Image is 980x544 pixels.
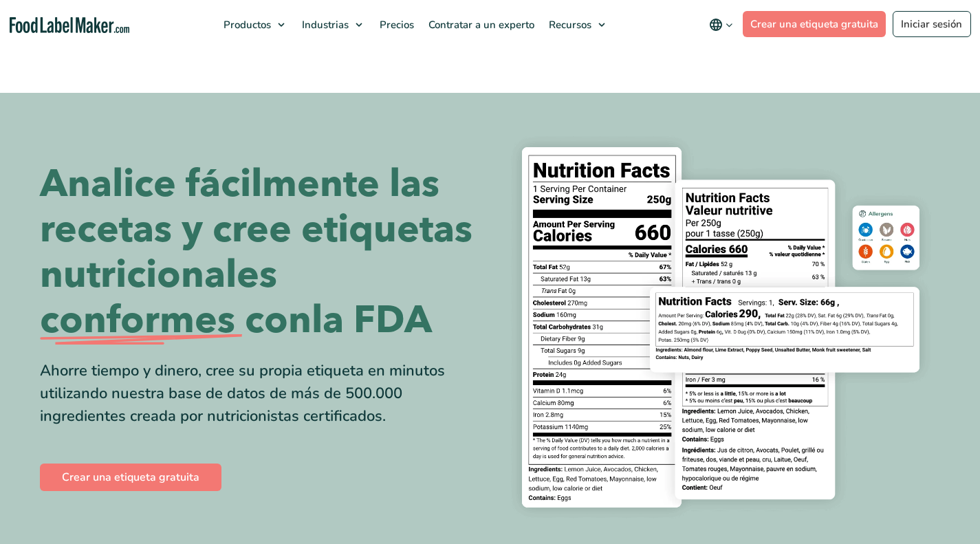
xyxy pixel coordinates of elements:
[40,360,480,428] div: Ahorre tiempo y dinero, cree su propia etiqueta en minutos utilizando nuestra base de datos de má...
[424,18,536,32] span: Contratar a un experto
[298,18,350,32] span: Industrias
[219,18,272,32] span: Productos
[743,11,886,37] a: Crear una etiqueta gratuita
[40,464,221,491] a: Crear una etiqueta gratuita
[375,18,415,32] span: Precios
[40,162,480,343] h1: Analice fácilmente las recetas y cree etiquetas nutricionales la FDA
[893,11,971,37] a: Iniciar sesión
[545,18,593,32] span: Recursos
[40,298,312,343] span: conformes con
